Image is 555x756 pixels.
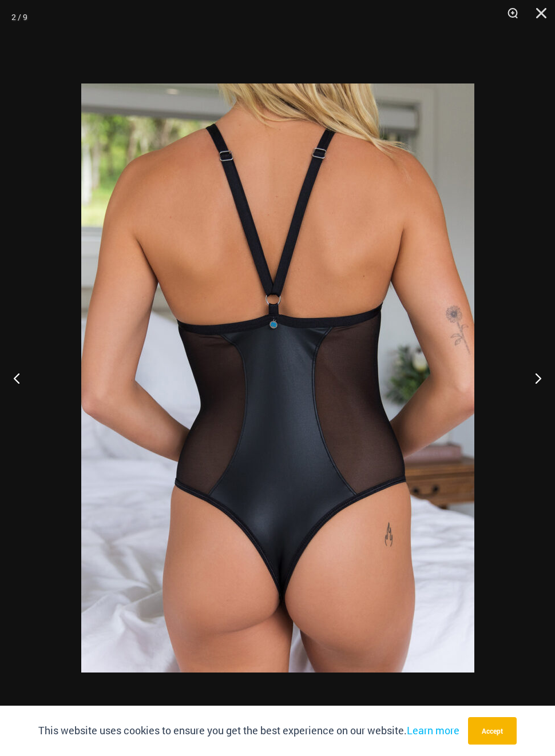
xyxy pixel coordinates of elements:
[512,349,555,407] button: Next
[38,722,459,739] p: This website uses cookies to ensure you get the best experience on our website.
[11,9,27,26] div: 2 / 9
[81,83,474,673] img: Running Wild Midnight 115 Bodysuit 12
[407,723,459,737] a: Learn more
[468,717,517,745] button: Accept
